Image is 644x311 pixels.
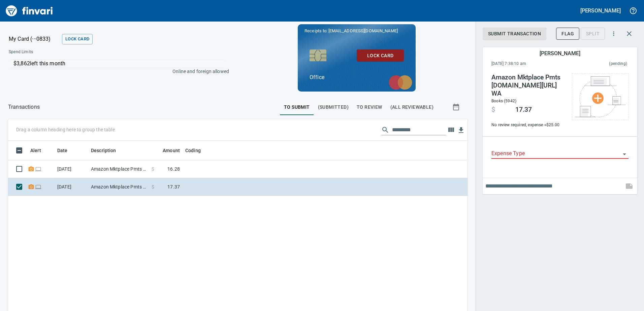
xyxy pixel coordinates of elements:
[167,166,180,172] span: 16.28
[30,146,50,154] span: Alert
[185,146,210,154] span: Coding
[491,73,565,98] h4: Amazon Mktplace Pmts [DOMAIN_NAME][URL] WA
[4,3,55,19] img: Finvari
[483,28,546,40] button: Submit Transaction
[362,51,398,60] span: Lock Card
[8,103,40,111] p: Transactions
[8,103,40,111] nav: breadcrumb
[152,183,154,190] span: $
[88,178,149,196] td: Amazon Mktplace Pmts [DOMAIN_NAME][URL] WA
[30,146,41,154] span: Alert
[621,178,637,194] span: This records your note into the expense
[55,178,88,196] td: [DATE]
[3,68,229,75] p: Online and foreign allowed
[55,160,88,178] td: [DATE]
[62,34,93,44] button: Lock Card
[152,166,154,172] span: $
[9,49,130,56] span: Spend Limits
[620,149,629,159] button: Open
[16,126,115,133] p: Drag a column heading here to group the table
[561,30,574,38] span: Flag
[9,35,59,43] p: My Card (···0833)
[488,30,541,38] span: Submit Transaction
[318,103,349,111] span: (Submitted)
[35,167,42,171] span: Online transaction
[390,103,433,111] span: (All Reviewable)
[515,106,532,114] span: 17.37
[556,28,579,40] button: Flag
[621,26,637,42] button: Close transaction
[310,73,404,81] p: Office
[357,103,382,111] span: To Review
[57,146,68,154] span: Date
[328,28,398,34] span: [EMAIL_ADDRESS][DOMAIN_NAME]
[568,61,627,67] span: This charge has not been settled by the merchant yet. This usually takes a couple of days but in ...
[88,160,149,178] td: Amazon Mktplace Pmts [DOMAIN_NAME][URL] WA
[456,125,466,135] button: Download table
[163,146,180,154] span: Amount
[581,30,605,36] div: Transaction still pending, cannot split yet. It usually takes 2-3 days for a merchant to settle a...
[579,5,622,16] button: [PERSON_NAME]
[491,122,565,129] span: No review required, expense < $25.00
[91,146,116,154] span: Description
[28,167,35,171] span: Receipt Required
[167,183,180,190] span: 17.37
[491,106,495,114] span: $
[575,76,625,117] img: Select file
[580,7,621,14] h5: [PERSON_NAME]
[446,125,456,135] button: Choose columns to display
[185,146,201,154] span: Coding
[154,146,180,154] span: Amount
[540,50,580,57] h5: [PERSON_NAME]
[28,184,35,189] span: Receipt Required
[491,61,568,67] span: [DATE] 7:38:10 am
[284,103,310,111] span: To Submit
[13,60,225,68] p: $3,862 left this month
[57,146,76,154] span: Date
[385,72,416,93] img: mastercard.svg
[357,49,404,62] button: Lock Card
[91,146,125,154] span: Description
[606,26,621,41] button: More
[35,184,42,189] span: Online transaction
[65,35,89,43] span: Lock Card
[491,99,516,103] span: Books (5942)
[304,28,409,34] p: Receipts to:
